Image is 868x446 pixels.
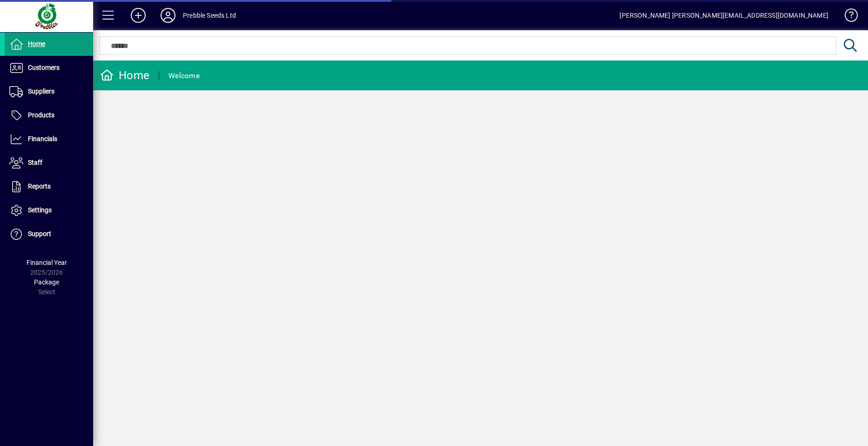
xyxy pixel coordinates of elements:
span: Reports [28,182,51,190]
span: Package [34,278,59,286]
a: Settings [5,199,93,222]
a: Support [5,223,93,246]
span: Suppliers [28,88,54,95]
span: Financials [28,135,57,142]
div: Home [100,68,149,83]
span: Home [28,40,45,47]
div: [PERSON_NAME] [PERSON_NAME][EMAIL_ADDRESS][DOMAIN_NAME] [619,8,828,23]
span: Settings [28,206,52,214]
span: Support [28,230,51,237]
span: Financial Year [27,259,67,266]
a: Financials [5,128,93,151]
a: Suppliers [5,80,93,103]
a: Products [5,104,93,127]
button: Profile [153,7,183,24]
a: Reports [5,175,93,198]
a: Knowledge Base [838,2,856,32]
button: Add [123,7,153,24]
div: Welcome [168,68,200,83]
a: Staff [5,151,93,175]
span: Customers [28,64,60,71]
a: Customers [5,56,93,80]
span: Products [28,111,54,119]
span: Staff [28,159,42,166]
div: Prebble Seeds Ltd [183,8,236,23]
